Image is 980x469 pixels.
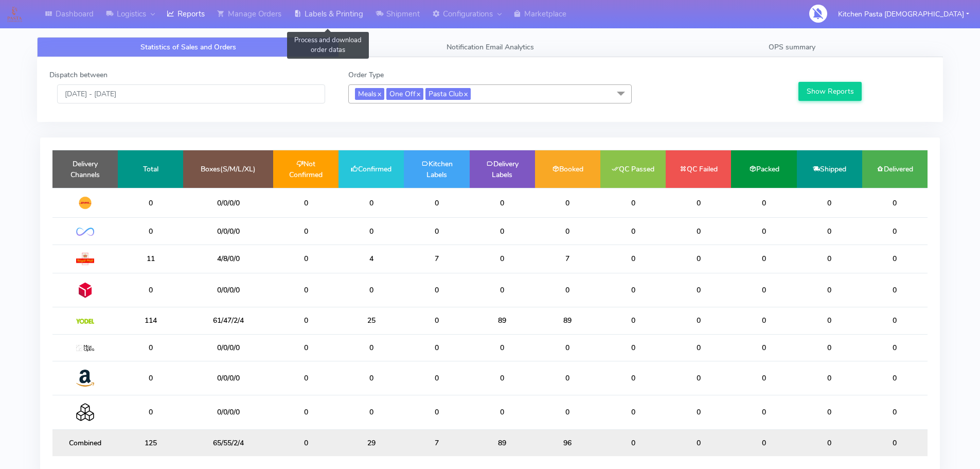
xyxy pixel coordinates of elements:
span: Pasta Club [425,88,471,100]
td: 0 [600,188,666,218]
td: Booked [535,150,600,188]
td: 125 [118,429,183,456]
td: Delivery Channels [52,150,118,188]
td: 61/47/2/4 [183,307,273,334]
td: 0 [273,334,338,361]
td: 0 [862,429,928,456]
td: 89 [470,429,535,456]
td: 0 [666,307,731,334]
span: Notification Email Analytics [447,42,534,52]
td: 0 [118,334,183,361]
td: 0 [862,334,928,361]
td: 0 [338,273,404,307]
td: 0 [862,307,928,334]
td: 0 [862,273,928,307]
td: 0 [273,307,338,334]
td: 0 [273,188,338,218]
td: 7 [535,245,600,273]
td: 0 [535,395,600,429]
a: x [377,88,381,99]
td: 0 [797,218,862,245]
td: 0 [273,245,338,273]
td: 0 [600,334,666,361]
label: Order Type [348,70,384,80]
td: 0 [731,395,796,429]
td: 0 [731,361,796,395]
td: 114 [118,307,183,334]
td: 0 [535,334,600,361]
td: Delivered [862,150,928,188]
td: 0 [731,218,796,245]
td: 0 [600,245,666,273]
td: Delivery Labels [470,150,535,188]
td: 0 [470,334,535,361]
td: 0 [666,218,731,245]
td: 0 [797,361,862,395]
td: 0 [666,245,731,273]
td: 0 [118,361,183,395]
td: 0 [535,273,600,307]
td: 0 [273,361,338,395]
td: 0/0/0/0 [183,361,273,395]
td: 0 [470,273,535,307]
td: 0 [118,395,183,429]
td: 29 [338,429,404,456]
ul: Tabs [37,37,943,57]
td: 0 [404,334,469,361]
td: Packed [731,150,796,188]
td: 0 [404,188,469,218]
td: 0 [797,273,862,307]
td: 0 [797,395,862,429]
td: 0 [666,188,731,218]
td: 0 [470,245,535,273]
td: QC Passed [600,150,666,188]
td: 0 [470,218,535,245]
td: 0 [404,395,469,429]
td: 0 [666,395,731,429]
td: 0 [862,395,928,429]
td: 96 [535,429,600,456]
span: Statistics of Sales and Orders [140,42,236,52]
td: 0/0/0/0 [183,334,273,361]
td: Total [118,150,183,188]
td: 89 [470,307,535,334]
td: 89 [535,307,600,334]
button: Show Reports [798,82,862,101]
td: 0 [273,395,338,429]
td: 0 [535,188,600,218]
td: Not Confirmed [273,150,338,188]
td: 0 [731,334,796,361]
td: 0 [273,429,338,456]
td: 0/0/0/0 [183,218,273,245]
td: 0 [338,188,404,218]
td: 0 [600,429,666,456]
td: 0 [862,245,928,273]
td: 7 [404,429,469,456]
td: 0 [862,188,928,218]
td: 0 [731,429,796,456]
td: 0 [470,188,535,218]
td: 0 [666,361,731,395]
td: 0 [535,361,600,395]
td: 0 [470,395,535,429]
td: 4/8/0/0 [183,245,273,273]
a: x [416,88,420,99]
td: 0 [666,273,731,307]
span: One Off [386,88,423,100]
img: Amazon [76,369,94,387]
td: 4 [338,245,404,273]
span: OPS summary [769,42,815,52]
td: 0 [797,334,862,361]
td: 0 [600,361,666,395]
td: 0/0/0/0 [183,395,273,429]
td: 0 [404,307,469,334]
td: 0 [338,334,404,361]
td: QC Failed [666,150,731,188]
td: 0 [797,307,862,334]
td: Boxes(S/M/L/XL) [183,150,273,188]
td: 0 [118,188,183,218]
td: 0 [600,307,666,334]
td: 0 [470,361,535,395]
td: Confirmed [338,150,404,188]
td: 0 [535,218,600,245]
